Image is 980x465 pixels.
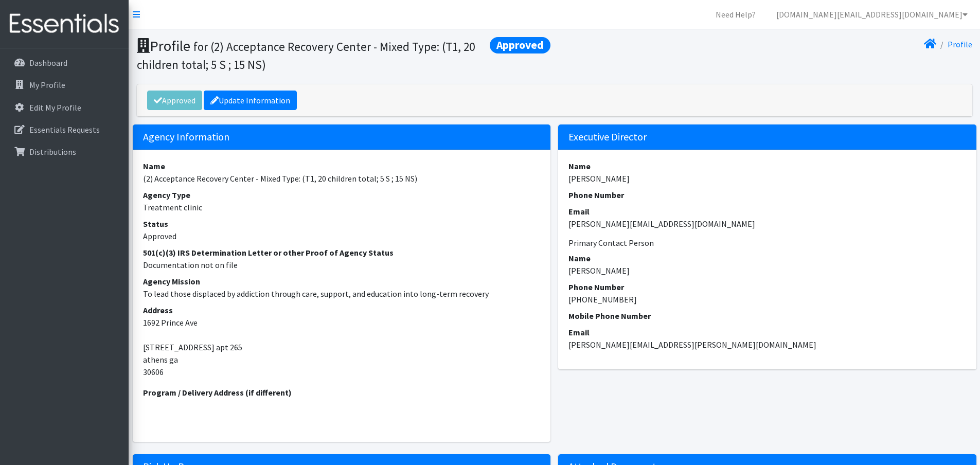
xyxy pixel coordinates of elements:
dt: Name [568,252,966,264]
a: Essentials Requests [4,119,124,140]
a: Update Information [204,91,297,110]
a: Need Help? [707,4,764,25]
small: for (2) Acceptance Recovery Center - Mixed Type: (T1, 20 children total; 5 S ; 15 NS) [137,39,475,72]
dd: (2) Acceptance Recovery Center - Mixed Type: (T1, 20 children total; 5 S ; 15 NS) [143,172,541,185]
dt: Mobile Phone Number [568,310,966,322]
p: Essentials Requests [29,124,100,135]
p: Distributions [29,147,76,157]
a: Distributions [4,141,124,162]
img: HumanEssentials [4,7,124,41]
a: [DOMAIN_NAME][EMAIL_ADDRESS][DOMAIN_NAME] [768,4,976,25]
dd: To lead those displaced by addiction through care, support, and education into long-term recovery [143,288,541,300]
strong: Address [143,305,173,315]
a: Edit My Profile [4,97,124,118]
dd: [PERSON_NAME][EMAIL_ADDRESS][DOMAIN_NAME] [568,218,966,230]
dt: Phone Number [568,189,966,201]
dt: 501(c)(3) IRS Determination Letter or other Proof of Agency Status [143,246,541,259]
dd: [PERSON_NAME] [568,264,966,277]
dt: Name [143,160,541,172]
p: Dashboard [29,58,67,68]
p: Edit My Profile [29,102,81,113]
dd: Approved [143,230,541,242]
dd: [PERSON_NAME] [568,172,966,185]
a: Profile [948,39,972,49]
span: Approved [490,37,550,53]
dd: Documentation not on file [143,259,541,271]
dd: [PERSON_NAME][EMAIL_ADDRESS][PERSON_NAME][DOMAIN_NAME] [568,338,966,351]
a: Dashboard [4,52,124,73]
address: 1692 Prince Ave [STREET_ADDRESS] apt 265 athens ga 30606 [143,304,541,378]
p: My Profile [29,80,65,90]
dd: Treatment clinic [143,201,541,213]
h5: Agency Information [133,124,551,150]
a: My Profile [4,75,124,95]
dt: Name [568,160,966,172]
dt: Phone Number [568,281,966,293]
dt: Agency Type [143,189,541,201]
h1: Profile [137,37,551,73]
dd: [PHONE_NUMBER] [568,293,966,306]
h5: Executive Director [558,124,976,150]
dt: Status [143,218,541,230]
strong: Program / Delivery Address (if different) [143,387,292,398]
dt: Email [568,326,966,338]
h6: Primary Contact Person [568,238,966,248]
dt: Agency Mission [143,275,541,288]
dt: Email [568,205,966,218]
